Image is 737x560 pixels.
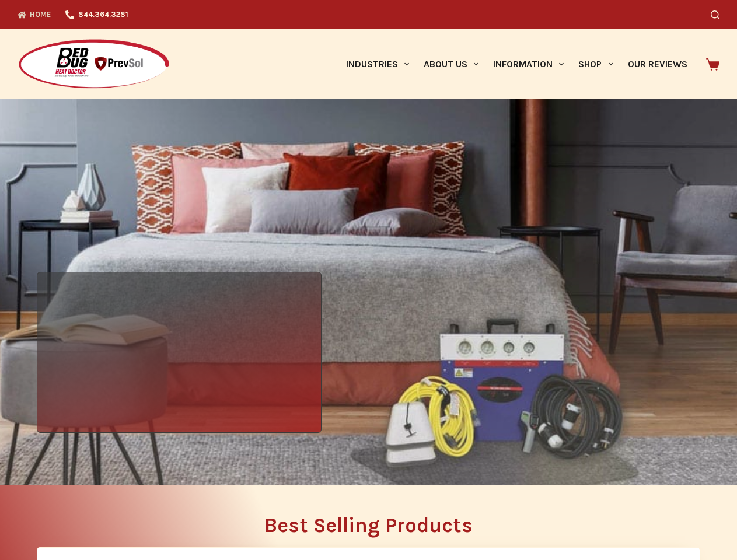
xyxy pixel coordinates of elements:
[37,515,700,535] h2: Best Selling Products
[711,10,719,19] button: Search
[416,29,485,99] a: About Us
[620,29,694,99] a: Our Reviews
[338,29,694,99] nav: Primary
[486,29,571,99] a: Information
[571,29,620,99] a: Shop
[338,29,416,99] a: Industries
[18,38,170,90] img: Prevsol/Bed Bug Heat Doctor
